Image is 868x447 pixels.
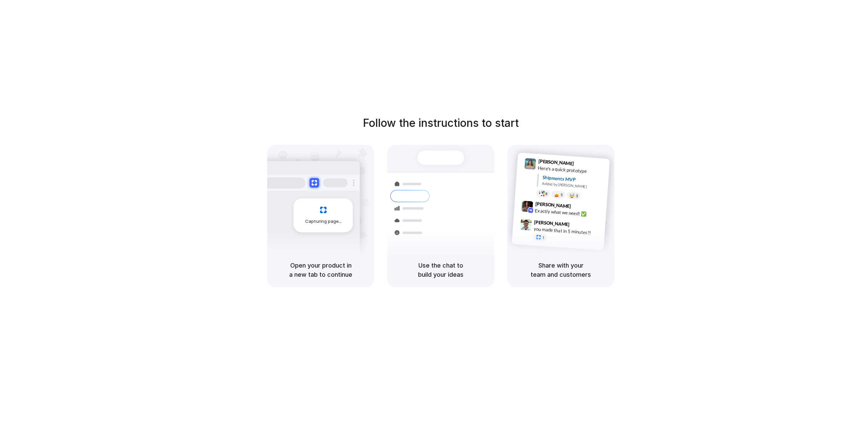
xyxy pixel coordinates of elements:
span: 9:41 AM [576,161,590,169]
h5: Share with your team and customers [515,261,606,279]
span: 9:42 AM [573,203,587,211]
h1: Follow the instructions to start [363,115,519,131]
div: you made that in 5 minutes?! [533,225,601,237]
span: 9:47 AM [572,221,586,230]
div: 🤯 [569,193,575,198]
h5: Use the chat to build your ideas [395,261,486,279]
span: 3 [576,194,578,198]
span: 1 [542,236,545,239]
span: [PERSON_NAME] [538,157,574,167]
span: [PERSON_NAME] [535,200,571,210]
div: Here's a quick prototype [538,164,606,176]
div: Added by [PERSON_NAME] [542,181,604,191]
div: Shipments MVP [542,174,605,185]
span: [PERSON_NAME] [534,218,570,228]
span: 8 [545,192,548,196]
div: Exactly what we need! ✅ [535,207,603,218]
h5: Open your product in a new tab to continue [275,261,366,279]
span: Capturing page [305,218,343,225]
span: 5 [560,193,563,197]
